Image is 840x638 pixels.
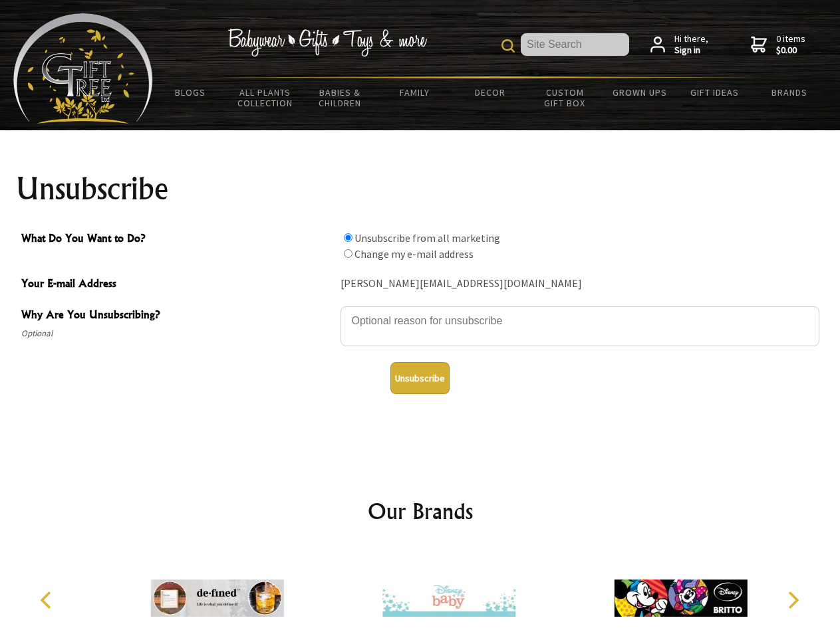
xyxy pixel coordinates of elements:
[776,45,805,56] strong: $0.00
[21,326,334,342] span: Optional
[27,495,814,527] h2: Our Brands
[674,33,708,56] span: Hi there,
[602,78,677,106] a: Grown Ups
[674,45,708,56] strong: Sign in
[303,78,378,117] a: Babies & Children
[344,249,352,258] input: What Do You Want to Do?
[390,362,450,394] button: Unsubscribe
[521,33,629,56] input: Site Search
[776,33,805,56] span: 0 items
[228,78,303,117] a: All Plants Collection
[344,233,352,242] input: What Do You Want to Do?
[33,585,63,615] button: Previous
[778,585,807,615] button: Next
[21,230,334,249] span: What Do You Want to Do?
[527,78,603,117] a: Custom Gift Box
[354,231,500,245] label: Unsubscribe from all marketing
[227,29,427,56] img: Babywear - Gifts - Toys & more
[752,78,827,106] a: Brands
[501,39,515,53] img: product search
[21,306,334,326] span: Why Are You Unsubscribing?
[16,173,825,205] h1: Unsubscribe
[13,13,153,124] img: Babyware - Gifts - Toys and more...
[21,275,334,294] span: Your E-mail Address
[452,78,527,106] a: Decor
[378,78,453,106] a: Family
[341,306,819,346] textarea: Why Are You Unsubscribing?
[153,78,228,106] a: BLOGS
[650,33,708,56] a: Hi there,Sign in
[751,33,805,56] a: 0 items$0.00
[677,78,752,106] a: Gift Ideas
[354,247,474,261] label: Change my e-mail address
[341,274,819,294] div: [PERSON_NAME][EMAIL_ADDRESS][DOMAIN_NAME]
